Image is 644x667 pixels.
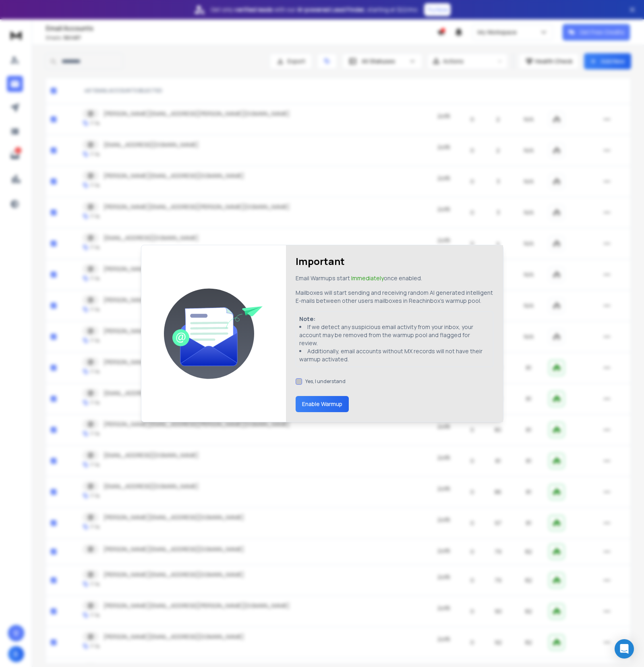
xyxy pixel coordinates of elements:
li: Additionally, email accounts without MX records will not have their warmup activated. [299,347,490,363]
h1: Important [296,255,345,268]
li: If we detect any suspicious email activity from your inbox, your account may be removed from the ... [299,323,490,347]
div: Open Intercom Messenger [615,639,634,659]
label: Yes, I understand [305,378,346,385]
p: Email Warmups start once enabled. [296,274,422,282]
p: Note: [299,315,490,323]
span: Immediately [351,274,384,282]
button: Enable Warmup [296,396,349,412]
p: Mailboxes will start sending and receiving random AI generated intelligent E-mails between other ... [296,289,493,305]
